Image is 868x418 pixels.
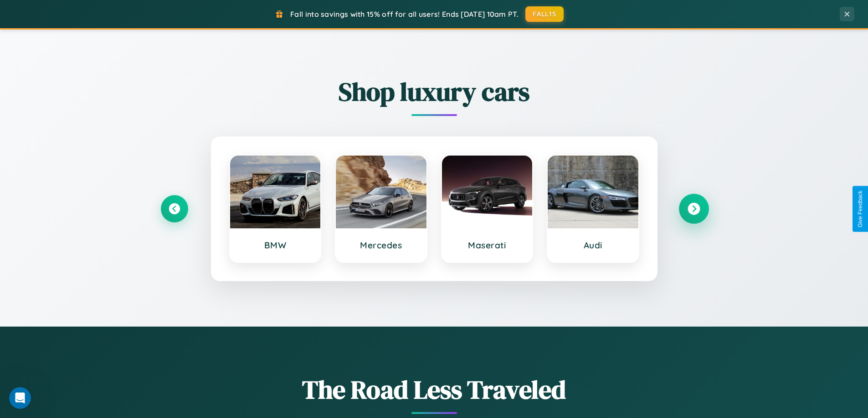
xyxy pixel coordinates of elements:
[239,240,312,251] h3: BMW
[451,240,524,251] h3: Maserati
[9,387,31,409] iframe: Intercom live chat
[557,240,629,251] h3: Audi
[525,6,564,22] button: FALL15
[290,10,519,19] span: Fall into savings with 15% off for all users! Ends [DATE] 10am PT.
[161,372,708,407] h1: The Road Less Traveled
[161,74,708,109] h2: Shop luxury cars
[857,191,863,227] div: Give Feedback
[345,240,417,251] h3: Mercedes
